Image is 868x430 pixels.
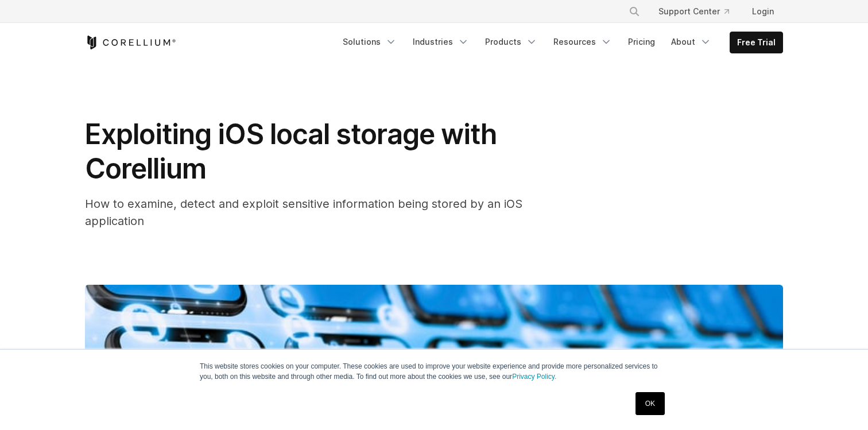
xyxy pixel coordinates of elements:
a: Support Center [649,1,738,22]
a: Products [478,32,544,52]
a: OK [635,392,665,415]
a: Pricing [621,32,662,52]
a: Privacy Policy. [512,373,556,381]
span: How to examine, detect and exploit sensitive information being stored by an iOS application [85,197,522,228]
a: Solutions [336,32,404,52]
div: Navigation Menu [615,1,783,22]
a: Login [743,1,783,22]
p: This website stores cookies on your computer. These cookies are used to improve your website expe... [200,361,668,382]
div: Navigation Menu [336,32,783,53]
span: Exploiting iOS local storage with Corellium [85,117,497,185]
a: Corellium Home [85,36,176,49]
a: About [664,32,718,52]
a: Industries [406,32,476,52]
button: Search [624,1,645,22]
a: Free Trial [730,32,782,53]
a: Resources [547,32,619,52]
